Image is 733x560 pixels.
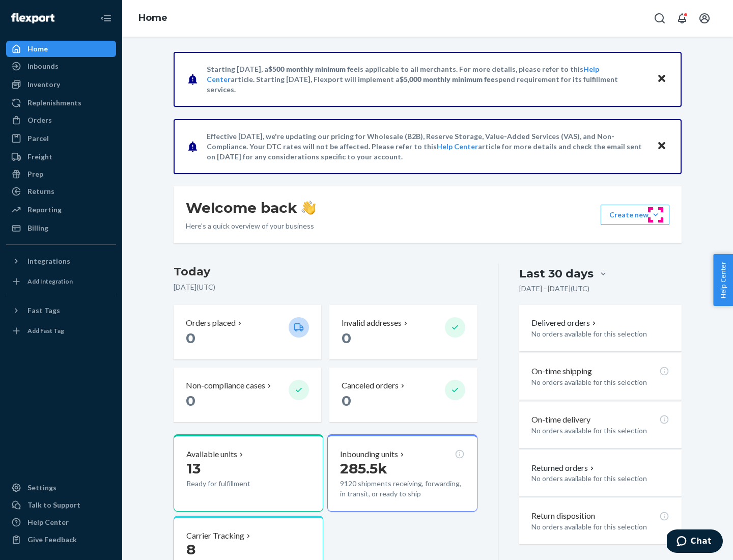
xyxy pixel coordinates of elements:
div: Add Integration [27,277,73,286]
div: Last 30 days [519,266,594,282]
button: Open account menu [694,8,715,29]
div: Reporting [27,205,62,215]
p: Canceled orders [342,380,399,391]
img: Flexport logo [11,13,54,23]
a: Inbounds [6,58,116,74]
div: Fast Tags [27,305,60,316]
p: Orders placed [186,317,236,329]
p: Effective [DATE], we're updating our pricing for Wholesale (B2B), Reserve Storage, Value-Added Se... [207,131,647,162]
p: Return disposition [531,510,595,522]
a: Prep [6,166,116,182]
a: Settings [6,480,116,496]
button: Talk to Support [6,497,116,513]
div: Help Center [27,517,69,527]
p: Non-compliance cases [186,380,265,391]
button: Give Feedback [6,531,116,548]
div: Parcel [27,133,49,144]
button: Help Center [713,254,733,306]
div: Billing [27,223,48,233]
button: Non-compliance cases 0 [174,368,321,422]
a: Inventory [6,76,116,93]
div: Talk to Support [27,500,80,510]
div: Inventory [27,79,60,90]
h3: Today [174,264,477,280]
h1: Welcome back [186,199,316,217]
button: Open notifications [672,8,692,29]
a: Help Center [437,142,478,151]
button: Open Search Box [650,8,670,29]
div: Inbounds [27,61,59,71]
span: 8 [186,541,195,558]
p: 9120 shipments receiving, forwarding, in transit, or ready to ship [340,479,464,499]
span: 285.5k [340,460,387,477]
button: Integrations [6,253,116,269]
p: No orders available for this selection [531,377,669,387]
span: 0 [186,329,195,347]
a: Freight [6,149,116,165]
p: No orders available for this selection [531,329,669,339]
p: Inbounding units [340,449,398,460]
button: Available units13Ready for fulfillment [174,434,323,512]
iframe: Opens a widget where you can chat to one of our agents [667,529,723,555]
span: $500 monthly minimum fee [268,65,358,73]
a: Returns [6,183,116,200]
p: On-time shipping [531,366,592,377]
p: Invalid addresses [342,317,402,329]
div: Prep [27,169,43,179]
img: hand-wave emoji [301,201,316,215]
p: Here’s a quick overview of your business [186,221,316,231]
div: Orders [27,115,52,125]
p: [DATE] ( UTC ) [174,282,477,292]
p: [DATE] - [DATE] ( UTC ) [519,284,589,294]
div: Freight [27,152,52,162]
span: 0 [342,329,351,347]
button: Close [655,139,668,154]
button: Delivered orders [531,317,598,329]
span: 0 [186,392,195,409]
a: Add Fast Tag [6,323,116,339]
span: 0 [342,392,351,409]
p: No orders available for this selection [531,473,669,484]
div: Settings [27,483,57,493]
div: Home [27,44,48,54]
p: On-time delivery [531,414,590,426]
a: Billing [6,220,116,236]
div: Integrations [27,256,70,266]
div: Returns [27,186,54,197]
a: Parcel [6,130,116,147]
a: Replenishments [6,95,116,111]
p: Starting [DATE], a is applicable to all merchants. For more details, please refer to this article... [207,64,647,95]
a: Add Integration [6,273,116,290]
div: Replenishments [27,98,81,108]
a: Orders [6,112,116,128]
p: Ready for fulfillment [186,479,280,489]
button: Canceled orders 0 [329,368,477,422]
div: Add Fast Tag [27,326,64,335]
span: 13 [186,460,201,477]
button: Close [655,72,668,87]
button: Invalid addresses 0 [329,305,477,359]
p: Available units [186,449,237,460]
a: Home [138,12,167,23]
div: Give Feedback [27,535,77,545]
span: $5,000 monthly minimum fee [400,75,495,83]
button: Close Navigation [96,8,116,29]
p: No orders available for this selection [531,522,669,532]
a: Reporting [6,202,116,218]
a: Help Center [6,514,116,530]
button: Fast Tags [6,302,116,319]
p: Carrier Tracking [186,530,244,542]
a: Home [6,41,116,57]
ol: breadcrumbs [130,4,176,33]
button: Inbounding units285.5k9120 shipments receiving, forwarding, in transit, or ready to ship [327,434,477,512]
button: Returned orders [531,462,596,474]
button: Create new [601,205,669,225]
button: Orders placed 0 [174,305,321,359]
p: No orders available for this selection [531,426,669,436]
